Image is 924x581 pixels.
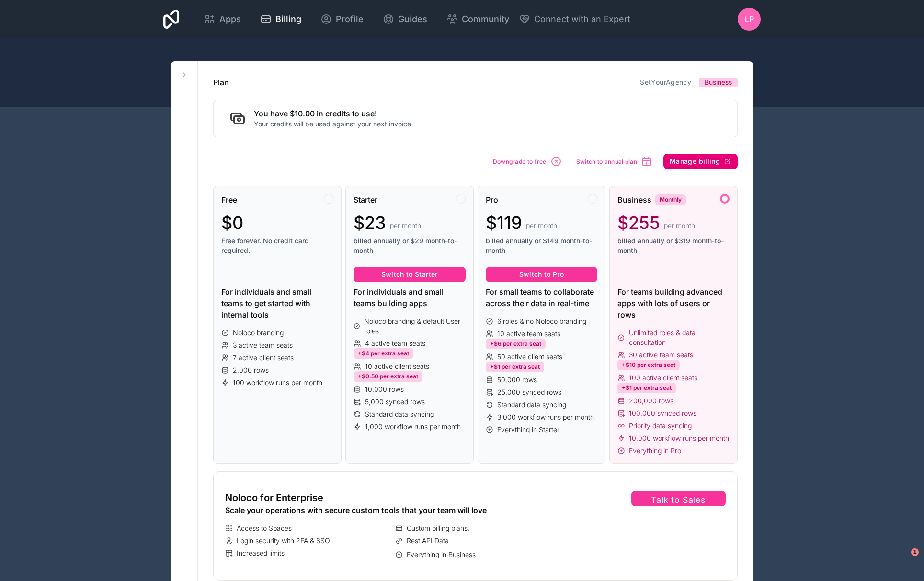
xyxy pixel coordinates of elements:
span: Community [462,12,509,26]
span: 200,000 rows [629,396,673,406]
span: Starter [354,194,377,205]
span: Everything in Pro [629,446,681,456]
div: Scale your operations with secure custom tools that your team will love [225,504,561,516]
span: 10,000 workflow runs per month [629,433,729,443]
span: Noloco branding & default User roles [364,317,465,336]
span: 7 active client seats [233,353,294,363]
iframe: Intercom live chat [891,548,914,571]
span: 100 workflow runs per month [233,378,322,387]
span: $0 [221,213,243,232]
a: Apps [196,9,249,30]
span: Priority data syncing [629,421,692,431]
button: Talk to Sales [631,491,726,506]
span: 1 [911,548,919,556]
span: 10,000 rows [365,385,404,394]
span: Free [221,194,237,205]
span: 1,000 workflow runs per month [365,422,461,432]
button: Manage billing [663,154,738,169]
span: 2,000 rows [233,365,269,375]
div: +$0.50 per extra seat [354,371,422,382]
span: Free forever. No credit card required. [221,236,333,255]
span: 3,000 workflow runs per month [497,412,594,422]
span: Rest API Data [407,536,449,546]
span: Apps [219,12,241,26]
span: 100 active client seats [629,373,697,383]
div: +$6 per extra seat [486,339,546,349]
div: Monthly [655,194,686,205]
span: Manage billing [670,157,720,166]
span: $23 [354,213,386,232]
span: billed annually or $319 month-to-month [617,236,730,255]
span: Connect with an Expert [534,12,630,26]
span: Business [705,78,732,87]
span: 4 active team seats [365,339,425,348]
span: Business [617,194,651,205]
button: Connect with an Expert [519,12,630,26]
span: Standard data syncing [365,410,434,419]
span: 50 active client seats [497,352,562,362]
div: For individuals and small teams building apps [354,286,466,309]
h1: Plan [213,77,229,88]
span: 10 active client seats [365,362,429,371]
div: For small teams to collaborate across their data in real-time [486,286,598,309]
span: billed annually or $29 month-to-month [354,236,466,255]
h2: You have $10.00 in credits to use! [254,108,411,119]
span: LP [745,13,754,25]
div: For teams building advanced apps with lots of users or rows [617,286,730,320]
span: $119 [486,213,522,232]
span: Noloco for Enterprise [225,491,323,504]
span: 6 roles & no Noloco branding [497,317,586,326]
a: Profile [313,9,371,30]
p: Your credits will be used against your next invoice [254,119,411,129]
span: per month [664,221,695,230]
div: +$1 per extra seat [617,383,676,393]
span: Unlimited roles & data consultation [629,328,730,347]
div: +$4 per extra seat [354,348,413,359]
span: Login security with 2FA & SSO [237,536,330,546]
span: Everything in Starter [497,425,559,434]
button: Downgrade to free [490,152,565,171]
div: +$10 per extra seat [617,360,680,370]
span: 100,000 synced rows [629,409,696,418]
span: 5,000 synced rows [365,397,425,407]
div: +$1 per extra seat [486,362,544,372]
span: Billing [275,12,301,26]
span: 3 active team seats [233,341,293,350]
button: Switch to annual plan [573,152,656,171]
span: Switch to annual plan [576,158,637,165]
span: Guides [398,12,427,26]
div: For individuals and small teams to get started with internal tools [221,286,333,320]
span: Profile [336,12,364,26]
a: SetYourAgency [640,78,691,86]
button: Switch to Pro [486,267,598,282]
span: 50,000 rows [497,375,537,385]
span: per month [390,221,421,230]
span: Pro [486,194,498,205]
span: 30 active team seats [629,350,693,360]
a: Billing [252,9,309,30]
span: Access to Spaces [237,524,292,533]
span: 10 active team seats [497,329,560,339]
span: 25,000 synced rows [497,387,561,397]
span: Standard data syncing [497,400,566,410]
span: $255 [617,213,660,232]
span: Custom billing plans. [407,524,469,533]
span: Everything in Business [407,550,476,559]
span: per month [526,221,557,230]
a: Guides [375,9,435,30]
span: Increased limits [237,548,285,558]
a: Community [439,9,517,30]
button: Switch to Starter [354,267,466,282]
span: Noloco branding [233,328,284,338]
span: Downgrade to free [493,158,547,165]
span: billed annually or $149 month-to-month [486,236,598,255]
